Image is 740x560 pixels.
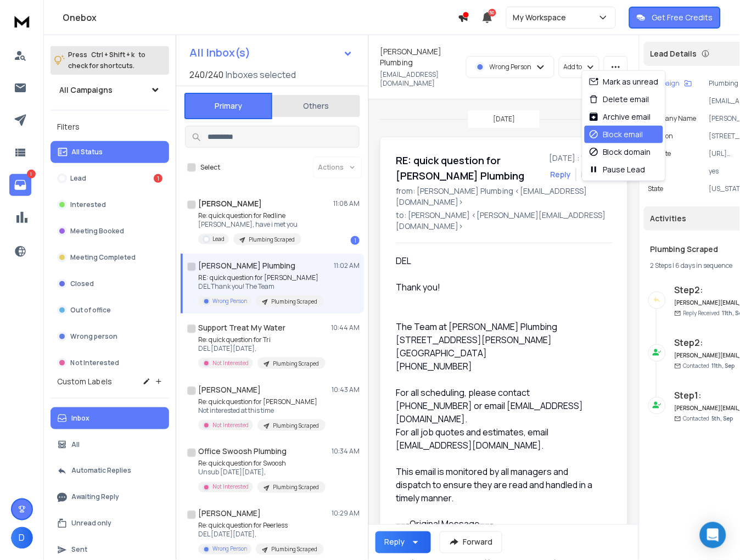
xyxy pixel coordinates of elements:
[700,522,726,548] div: Open Intercom Messenger
[63,11,458,24] h1: Onebox
[652,12,713,23] p: Get Free Credits
[489,9,496,16] span: 50
[589,94,649,105] div: Delete email
[513,12,571,23] p: My Workspace
[11,527,33,549] span: D
[27,170,36,178] p: 1
[589,164,646,175] div: Pause Lead
[589,129,643,140] div: Block email
[589,76,659,87] div: Mark as unread
[11,11,33,31] img: logo
[589,147,651,158] div: Block domain
[589,111,651,122] div: Archive email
